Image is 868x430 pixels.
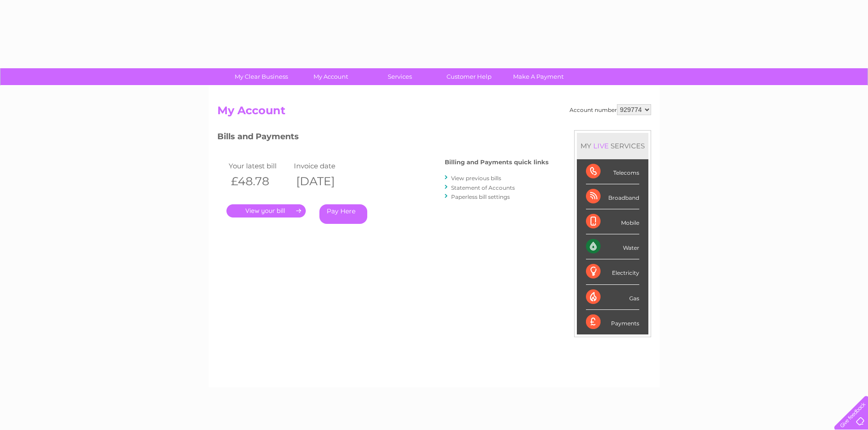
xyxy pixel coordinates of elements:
[451,193,510,200] a: Paperless bill settings
[362,68,437,85] a: Services
[570,104,651,115] div: Account number
[293,68,368,85] a: My Account
[445,159,549,166] h4: Billing and Payments quick links
[292,172,357,191] th: [DATE]
[226,160,292,172] td: Your latest bill
[591,142,611,150] div: LIVE
[217,104,651,121] h2: My Account
[451,175,501,182] a: View previous bills
[431,68,507,85] a: Customer Help
[577,133,648,159] div: MY SERVICES
[586,259,639,284] div: Electricity
[501,68,576,85] a: Make A Payment
[586,159,639,184] div: Telecoms
[226,172,292,191] th: £48.78
[226,204,306,218] a: .
[292,160,357,172] td: Invoice date
[586,234,639,259] div: Water
[586,310,639,334] div: Payments
[224,68,299,85] a: My Clear Business
[586,209,639,234] div: Mobile
[586,184,639,209] div: Broadband
[319,204,367,224] a: Pay Here
[451,184,515,191] a: Statement of Accounts
[586,285,639,310] div: Gas
[217,130,549,146] h3: Bills and Payments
